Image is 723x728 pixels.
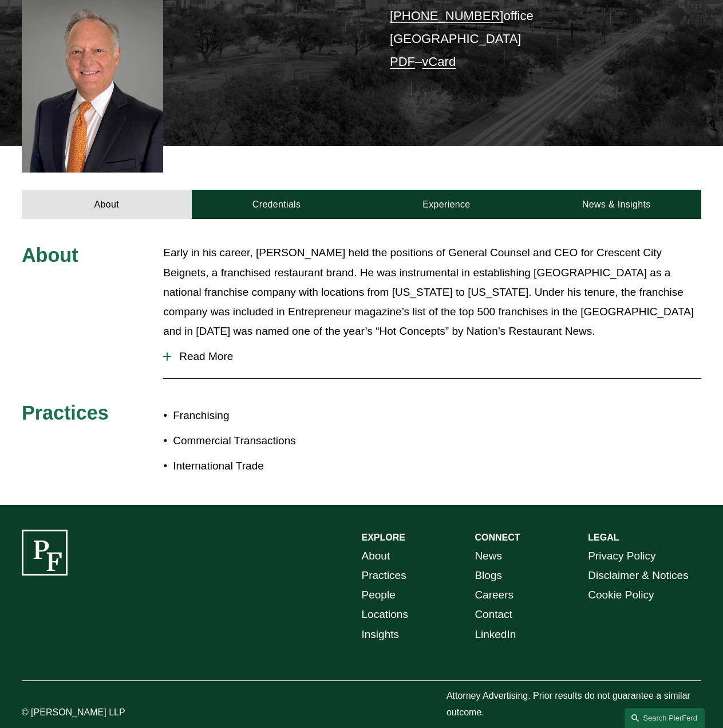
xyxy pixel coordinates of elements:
[22,190,192,219] a: About
[163,342,701,371] button: Read More
[362,585,396,605] a: People
[475,585,513,605] a: Careers
[173,431,361,451] p: Commercial Transactions
[173,406,361,425] p: Franchising
[362,566,406,585] a: Practices
[390,9,503,23] a: [PHONE_NUMBER]
[171,350,701,363] span: Read More
[22,244,78,266] span: About
[362,605,408,624] a: Locations
[192,190,362,219] a: Credentials
[625,708,705,728] a: Search this site
[588,585,654,605] a: Cookie Policy
[475,533,520,542] strong: CONNECT
[447,688,701,721] p: Attorney Advertising. Prior results do not guarantee a similar outcome.
[475,566,502,585] a: Blogs
[22,704,163,721] p: © [PERSON_NAME] LLP
[173,456,361,476] p: International Trade
[588,533,619,542] strong: LEGAL
[475,546,502,566] a: News
[422,54,456,69] a: vCard
[163,243,701,341] p: Early in his career, [PERSON_NAME] held the positions of General Counsel and CEO for Crescent Cit...
[588,566,688,585] a: Disclaimer & Notices
[531,190,701,219] a: News & Insights
[22,402,109,424] span: Practices
[362,533,405,542] strong: EXPLORE
[362,625,400,644] a: Insights
[588,546,655,566] a: Privacy Policy
[390,54,415,69] a: PDF
[362,190,532,219] a: Experience
[475,605,512,624] a: Contact
[362,546,390,566] a: About
[475,625,516,644] a: LinkedIn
